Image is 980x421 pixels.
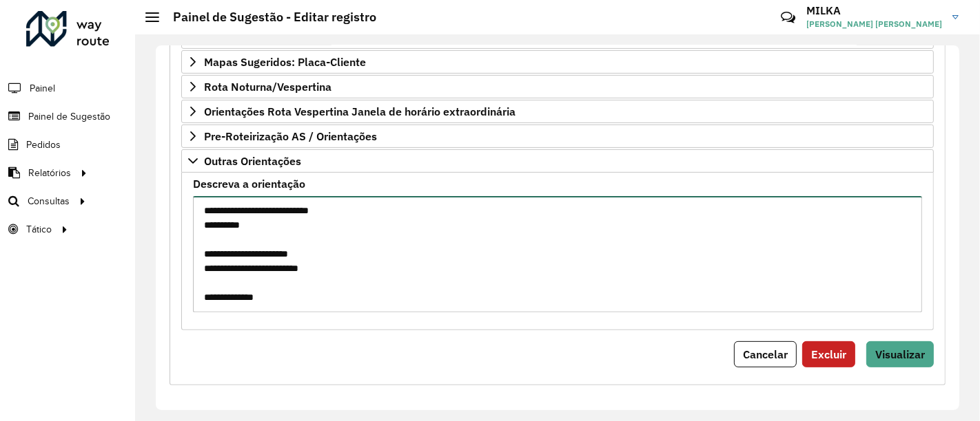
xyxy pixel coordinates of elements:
span: Orientações Rota Vespertina Janela de horário extraordinária [204,106,515,117]
span: Relatórios [28,166,71,180]
a: Rota Noturna/Vespertina [181,75,934,98]
span: [PERSON_NAME] [PERSON_NAME] [806,18,942,30]
span: Outras Orientações [204,155,301,166]
span: Consultas [28,194,70,208]
button: Excluir [802,341,855,367]
span: Painel [30,81,55,96]
a: Pre-Roteirização AS / Orientações [181,125,934,148]
label: Descreva a orientação [193,175,305,192]
a: Mapas Sugeridos: Placa-Cliente [181,50,934,74]
button: Visualizar [866,341,934,367]
span: Rota Noturna/Vespertina [204,81,331,92]
span: Mapas Sugeridos: Placa-Cliente [204,56,366,67]
span: Cancelar [743,347,788,361]
span: Painel de Sugestão [28,109,110,124]
button: Cancelar [734,341,797,367]
a: Outras Orientações [181,149,934,173]
a: Contato Rápido [773,3,803,32]
span: Tático [26,222,52,237]
span: Pedidos [26,138,61,152]
span: Visualizar [875,347,925,361]
span: Pre-Roteirização AS / Orientações [204,131,377,142]
h2: Painel de Sugestão - Editar registro [159,10,376,25]
span: Excluir [811,347,846,361]
a: Orientações Rota Vespertina Janela de horário extraordinária [181,100,934,123]
h3: MILKA [806,4,942,17]
div: Outras Orientações [181,173,934,330]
